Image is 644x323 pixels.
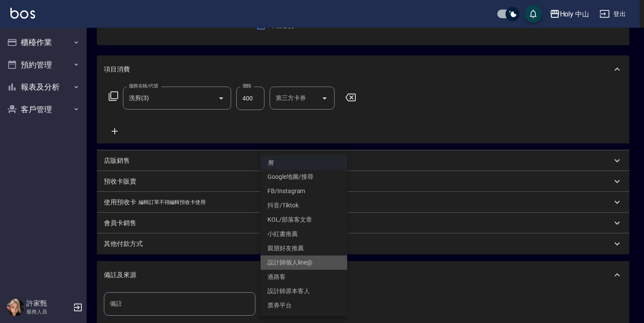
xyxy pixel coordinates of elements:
li: 抖音/Tiktok [261,198,347,213]
li: 設計師原本客人 [261,284,347,298]
li: 過路客 [261,270,347,284]
em: 無 [267,158,274,167]
li: FB/Instagram [261,184,347,198]
li: 設計師個人line@ [261,255,347,270]
li: Google地圖/搜尋 [261,170,347,184]
li: 親朋好友推薦 [261,241,347,255]
li: KOL/部落客文章 [261,213,347,227]
li: 小紅書推薦 [261,227,347,241]
li: 票券平台 [261,298,347,313]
